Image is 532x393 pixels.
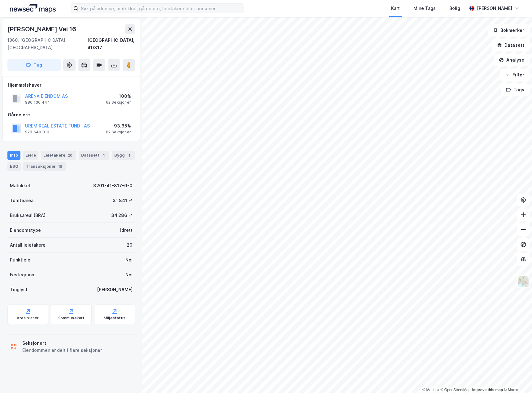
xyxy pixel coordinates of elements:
div: Bruksareal (BRA) [10,212,46,219]
input: Søk på adresse, matrikkel, gårdeiere, leietakere eller personer [78,4,244,13]
div: Bolig [449,5,460,12]
div: 1 [101,152,107,158]
div: Kommunekart [58,316,85,321]
div: 1360, [GEOGRAPHIC_DATA], [GEOGRAPHIC_DATA] [7,37,87,51]
div: Antall leietakere [10,241,46,249]
div: Eiendommen er delt i flere seksjoner [22,347,102,354]
div: 20 [67,152,74,158]
div: 34 286 ㎡ [111,212,133,219]
div: Bygg [112,151,135,160]
div: 31 841 ㎡ [113,197,133,204]
div: Miljøstatus [104,316,125,321]
div: Idrett [120,227,133,234]
div: Arealplaner [17,316,39,321]
button: Bokmerker [488,24,530,37]
div: Eiendomstype [10,227,41,234]
div: Seksjonert [22,339,102,347]
div: Tomteareal [10,197,35,204]
button: Analyse [494,54,530,66]
a: OpenStreetMap [441,388,471,392]
img: logo.a4113a55bc3d86da70a041830d287a7e.svg [10,4,56,13]
button: Tags [501,84,530,96]
div: [PERSON_NAME] [97,286,133,293]
div: ESG [7,162,21,171]
div: 3201-41-817-0-0 [93,182,133,189]
div: [PERSON_NAME] [477,5,512,12]
div: Punktleie [10,256,30,264]
div: Datasett [79,151,109,160]
div: Transaksjoner [23,162,66,171]
div: Nei [125,271,133,279]
div: 100% [106,93,131,100]
div: Festegrunn [10,271,34,279]
img: Z [517,276,529,287]
div: 923 640 819 [25,130,49,135]
button: Datasett [492,39,530,51]
div: Nei [125,256,133,264]
a: Mapbox [422,388,439,392]
iframe: Chat Widget [501,363,532,393]
div: [GEOGRAPHIC_DATA], 41/817 [87,37,135,51]
div: 16 [57,163,63,170]
div: 986 136 444 [25,100,50,105]
div: Matrikkel [10,182,30,189]
div: 62 Seksjoner [106,130,131,135]
button: Tag [7,59,61,71]
div: Leietakere [41,151,76,160]
button: Filter [500,69,530,81]
div: Eiere [23,151,38,160]
div: Hjemmelshaver [8,81,135,89]
div: [PERSON_NAME] Vei 16 [7,24,77,34]
div: Tinglyst [10,286,28,293]
div: Gårdeiere [8,111,135,119]
div: Kart [391,5,400,12]
div: 1 [126,152,132,158]
div: 93.65% [106,122,131,130]
div: Info [7,151,20,160]
div: Mine Tags [413,5,436,12]
div: 20 [127,241,133,249]
a: Improve this map [472,388,503,392]
div: 62 Seksjoner [106,100,131,105]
